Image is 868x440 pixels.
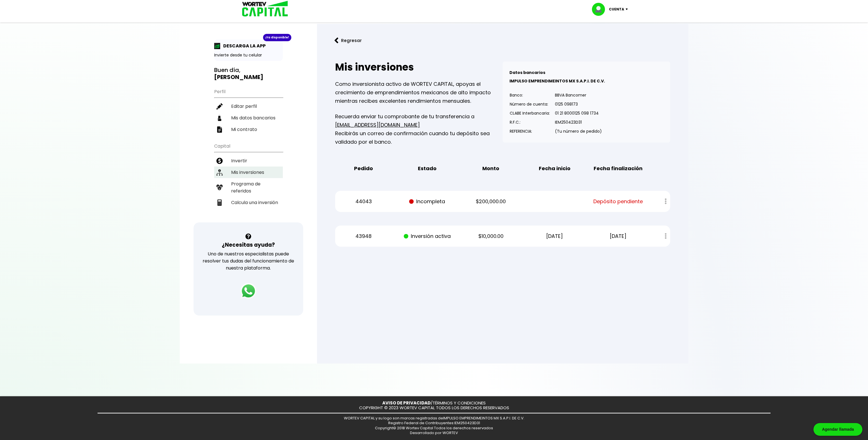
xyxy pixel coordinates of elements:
a: Invertir [214,155,283,167]
p: $200,000.00 [464,197,518,206]
p: $10,000.00 [464,232,518,240]
a: TÉRMINOS Y CONDICIONES [433,400,486,406]
a: Mis inversiones [214,167,283,178]
img: inversiones-icon.6695dc30.svg [216,169,223,176]
b: Fecha finalización [594,164,643,173]
a: Calcula una inversión [214,197,283,208]
img: invertir-icon.b3b967d7.svg [216,158,223,164]
p: (Tu número de pedido) [555,127,602,135]
p: Inversión activa [400,232,454,240]
img: calculadora-icon.17d418c4.svg [216,200,223,206]
p: Recuerda enviar tu comprobante de tu transferencia a Recibirás un correo de confirmación cuando t... [335,112,503,146]
p: / [382,401,486,406]
p: DESCARGA LA APP [220,42,266,49]
span: Copyright© 2018 Wortev Capital Todos los derechos reservados [375,425,493,431]
div: ¡Ya disponible! [263,34,291,41]
b: IMPULSO EMPRENDIMEINTOS MX S.A.P.I. DE C.V. [509,78,605,84]
p: [DATE] [528,232,581,240]
p: Uno de nuestros especialistas puede resolver tus dudas del funcionamiento de nuestra plataforma. [201,250,296,272]
span: Depósito pendiente [593,197,643,206]
p: Número de cuenta: [510,100,550,108]
b: Pedido [354,164,373,173]
p: 0125 098173 [555,100,602,108]
h3: Buen día, [214,67,283,81]
p: COPYRIGHT © 2023 WORTEV CAPITAL TODOS LOS DERECHOS RESERVADOS [359,406,509,410]
p: 44043 [337,197,390,206]
a: AVISO DE PRIVACIDAD [382,400,431,406]
span: WORTEV CAPITAL y su logo son marcas registradas de IMPULSO EMPRENDIMEINTOS MX S.A.P.I. DE C.V. [344,415,524,421]
p: 01 21 8000125 098 1734 [555,109,602,117]
p: BBVA Bancomer [555,91,602,99]
a: Mis datos bancarios [214,112,283,124]
h3: ¿Necesitas ayuda? [222,241,275,249]
b: Fecha inicio [539,164,570,173]
a: [EMAIL_ADDRESS][DOMAIN_NAME] [335,121,420,128]
p: 43948 [337,232,390,240]
p: Incompleta [400,197,454,206]
a: Editar perfil [214,100,283,112]
b: Monto [482,164,499,173]
b: [PERSON_NAME] [214,73,263,81]
button: Regresar [326,33,370,48]
b: Datos bancarios [509,70,545,75]
div: Agendar llamada [813,423,862,436]
p: Como inversionista activo de WORTEV CAPITAL, apoyas el crecimiento de emprendimientos mexicanos d... [335,80,503,105]
ul: Capital [214,140,283,222]
ul: Perfil [214,85,283,135]
img: datos-icon.10cf9172.svg [216,115,223,121]
p: [DATE] [591,232,645,240]
span: Registro Federal de Contribuyentes: IEM250423D31 [388,420,480,426]
p: IEM250423D31 [555,118,602,126]
p: Invierte desde tu celular [214,52,283,58]
p: Banco: [510,91,550,99]
p: REFERENCIA: [510,127,550,135]
a: Mi contrato [214,124,283,135]
img: recomiendanos-icon.9b8e9327.svg [216,184,223,191]
img: logos_whatsapp-icon.242b2217.svg [240,283,256,299]
b: Estado [418,164,437,173]
h2: Mis inversiones [335,62,503,73]
img: profile-image [592,3,609,16]
span: Desarrollado por WORTEV [410,430,458,435]
a: flecha izquierdaRegresar [326,33,679,48]
img: flecha izquierda [335,38,338,43]
p: CLABE Interbancaria: [510,109,550,117]
p: Cuenta [609,5,624,14]
img: app-icon [214,43,220,49]
p: R.F.C.: [510,118,550,126]
img: icon-down [624,8,632,10]
img: editar-icon.952d3147.svg [216,103,223,110]
a: Programa de referidos [214,178,283,197]
img: contrato-icon.f2db500c.svg [216,126,223,133]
